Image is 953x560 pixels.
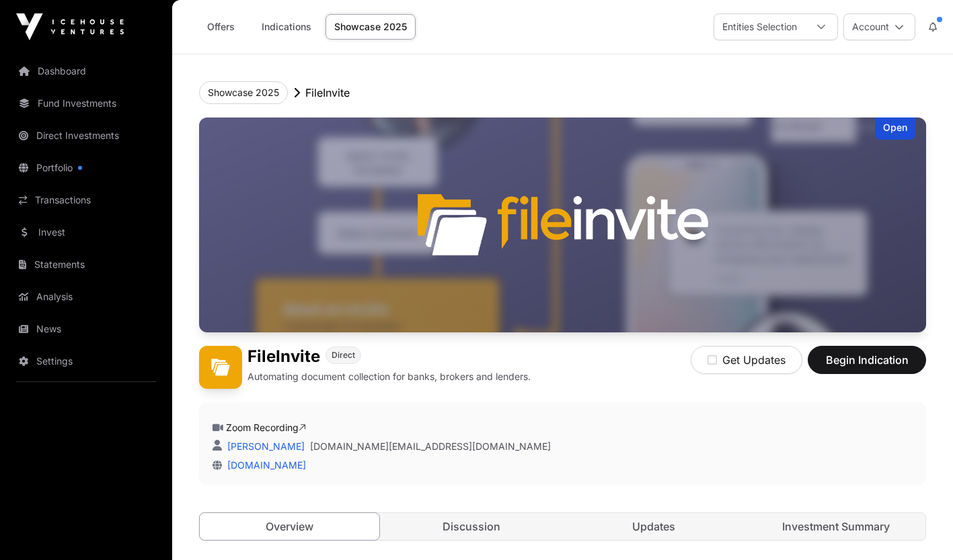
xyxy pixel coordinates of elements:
[382,513,562,540] a: Discussion
[11,250,161,279] a: Statements
[11,314,161,344] a: News
[326,14,416,40] a: Showcase 2025
[11,218,161,247] a: Invest
[875,118,915,140] div: Open
[843,13,915,40] button: Account
[808,359,926,373] a: Begin Indication
[332,350,355,361] span: Direct
[222,459,306,471] a: [DOMAIN_NAME]
[886,496,953,560] iframe: Chat Widget
[11,346,161,376] a: Settings
[825,352,909,368] span: Begin Indication
[247,346,320,367] h1: FileInvite
[11,89,161,118] a: Fund Investments
[691,346,802,374] button: Get Updates
[11,56,161,86] a: Dashboard
[11,121,161,150] a: Direct Investments
[746,513,925,540] a: Investment Summary
[564,513,744,540] a: Updates
[714,14,805,40] div: Entities Selection
[11,282,161,312] a: Analysis
[808,346,926,374] button: Begin Indication
[199,118,926,332] img: FileInvite
[200,513,925,540] nav: Tabs
[16,13,124,40] img: Icehouse Ventures Logo
[226,422,306,433] a: Zoom Recording
[199,81,288,104] button: Showcase 2025
[199,512,380,541] a: Overview
[305,85,350,101] p: FileInvite
[11,153,161,183] a: Portfolio
[11,185,161,215] a: Transactions
[253,14,320,40] a: Indications
[194,14,247,40] a: Offers
[247,370,531,383] p: Automating document collection for banks, brokers and lenders.
[225,440,305,452] a: [PERSON_NAME]
[199,346,242,389] img: FileInvite
[310,440,551,453] a: [DOMAIN_NAME][EMAIL_ADDRESS][DOMAIN_NAME]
